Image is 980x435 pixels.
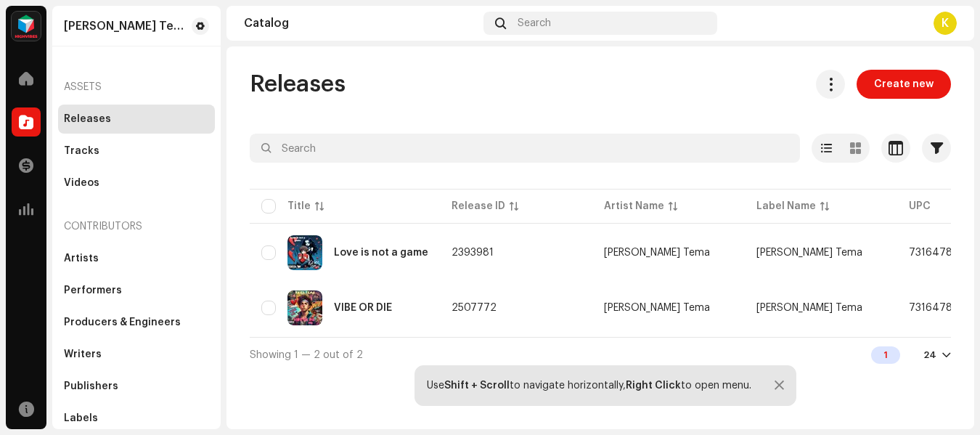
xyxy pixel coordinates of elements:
[250,70,346,99] span: Releases
[58,244,215,273] re-m-nav-item: Artists
[604,303,710,313] div: [PERSON_NAME] Tema
[64,412,98,424] div: Labels
[756,303,862,313] span: Kries Tema
[934,12,957,35] div: K
[287,235,322,270] img: af954ccd-8b45-49c2-aa69-6ac46948490e
[452,248,494,258] span: 2393981
[64,349,102,360] div: Writers
[58,372,215,401] re-m-nav-item: Publishers
[64,285,122,296] div: Performers
[871,346,900,364] div: 1
[874,70,934,99] span: Create new
[58,70,215,105] re-a-nav-header: Assets
[64,381,118,392] div: Publishers
[58,209,215,244] re-a-nav-header: Contributors
[604,303,733,313] span: Kries Tema
[756,248,862,258] span: Kries Tema
[756,199,816,214] div: Label Name
[626,381,681,391] strong: Right Click
[334,248,428,258] div: Love is not a game
[58,308,215,337] re-m-nav-item: Producers & Engineers
[64,145,99,157] div: Tracks
[287,290,322,325] img: 74878ba6-e1a9-4afb-9eda-4c679aa87aa8
[444,381,510,391] strong: Shift + Scroll
[857,70,951,99] button: Create new
[64,177,99,189] div: Videos
[58,404,215,433] re-m-nav-item: Labels
[58,137,215,166] re-m-nav-item: Tracks
[604,199,664,214] div: Artist Name
[250,350,363,360] span: Showing 1 — 2 out of 2
[427,380,751,391] div: Use to navigate horizontally, to open menu.
[58,105,215,134] re-m-nav-item: Releases
[64,317,181,328] div: Producers & Engineers
[250,134,800,163] input: Search
[58,340,215,369] re-m-nav-item: Writers
[64,20,186,32] div: Kries Tema
[64,113,111,125] div: Releases
[518,17,551,29] span: Search
[58,276,215,305] re-m-nav-item: Performers
[287,199,311,214] div: Title
[604,248,733,258] span: Kries Tema
[334,303,392,313] div: VIBE OR DIE
[58,168,215,198] re-m-nav-item: Videos
[604,248,710,258] div: [PERSON_NAME] Tema
[12,12,41,41] img: feab3aad-9b62-475c-8caf-26f15a9573ee
[452,303,497,313] span: 2507772
[923,349,936,361] div: 24
[64,253,99,264] div: Artists
[244,17,478,29] div: Catalog
[452,199,505,214] div: Release ID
